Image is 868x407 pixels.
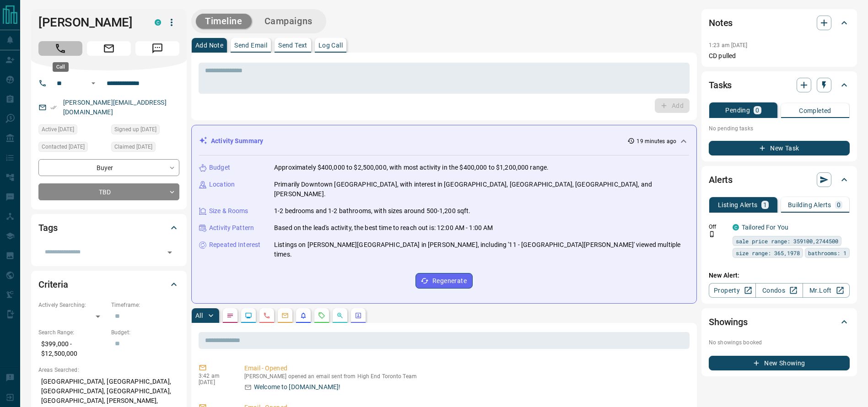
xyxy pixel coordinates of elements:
[88,78,99,89] button: Open
[38,366,179,374] p: Areas Searched:
[709,141,850,155] button: New Task
[278,42,307,48] p: Send Text
[209,163,230,172] p: Budget
[38,220,57,235] h2: Tags
[38,273,179,295] div: Criteria
[799,107,831,114] p: Completed
[38,15,141,30] h1: [PERSON_NAME]
[38,328,107,337] p: Search Range:
[736,236,838,246] span: sale price range: 359100,2744500
[111,328,179,337] p: Budget:
[234,42,267,48] p: Send Email
[196,14,252,29] button: Timeline
[755,283,803,298] a: Condos
[255,14,322,29] button: Campaigns
[318,312,325,319] svg: Requests
[38,277,68,292] h2: Criteria
[636,137,676,145] p: 19 minutes ago
[274,223,493,233] p: Based on the lead's activity, the best time to reach out is: 12:00 AM - 1:00 AM
[709,78,732,92] h2: Tasks
[709,223,727,231] p: Off
[274,163,549,172] p: Approximately $400,000 to $2,500,000, with most activity in the $400,000 to $1,200,000 range.
[38,124,107,137] div: Sat Oct 11 2025
[195,42,223,48] p: Add Note
[63,99,167,116] a: [PERSON_NAME][EMAIL_ADDRESS][DOMAIN_NAME]
[38,41,82,56] span: Call
[38,159,179,176] div: Buyer
[709,172,733,187] h2: Alerts
[38,142,107,155] div: Sat Oct 11 2025
[163,246,176,259] button: Open
[709,122,850,135] p: No pending tasks
[274,180,689,199] p: Primarily Downtown [GEOGRAPHIC_DATA], with interest in [GEOGRAPHIC_DATA], [GEOGRAPHIC_DATA], [GEO...
[209,180,235,189] p: Location
[53,62,69,72] div: Call
[709,283,756,298] a: Property
[199,379,231,386] p: [DATE]
[837,202,841,208] p: 0
[733,224,739,230] div: condos.ca
[415,273,473,289] button: Regenerate
[209,223,254,233] p: Activity Pattern
[709,231,715,237] svg: Push Notification Only
[709,315,748,329] h2: Showings
[709,51,850,61] p: CD pulled
[763,202,767,208] p: 1
[199,133,689,150] div: Activity Summary19 minutes ago
[709,169,850,191] div: Alerts
[274,240,689,259] p: Listings on [PERSON_NAME][GEOGRAPHIC_DATA] in [PERSON_NAME], including '11 - [GEOGRAPHIC_DATA][PE...
[244,364,686,373] p: Email - Opened
[725,107,750,113] p: Pending
[808,248,846,257] span: bathrooms: 1
[336,312,344,319] svg: Opportunities
[709,74,850,96] div: Tasks
[209,240,260,250] p: Repeated Interest
[135,41,179,56] span: Message
[114,125,156,134] span: Signed up [DATE]
[42,125,74,134] span: Active [DATE]
[38,301,107,309] p: Actively Searching:
[742,224,788,231] a: Tailored For You
[155,19,161,26] div: condos.ca
[736,248,800,257] span: size range: 365,1978
[274,206,471,216] p: 1-2 bedrooms and 1-2 bathrooms, with sizes around 500-1,200 sqft.
[254,382,340,392] p: Welcome to [DOMAIN_NAME]!
[111,142,179,155] div: Sat Oct 11 2025
[42,142,85,151] span: Contacted [DATE]
[211,136,263,146] p: Activity Summary
[709,42,748,48] p: 1:23 am [DATE]
[355,312,362,319] svg: Agent Actions
[199,373,231,379] p: 3:42 am
[709,311,850,333] div: Showings
[111,301,179,309] p: Timeframe:
[195,312,203,319] p: All
[709,356,850,370] button: New Showing
[709,271,850,280] p: New Alert:
[263,312,270,319] svg: Calls
[209,206,248,216] p: Size & Rooms
[709,338,850,347] p: No showings booked
[803,283,850,298] a: Mr.Loft
[244,373,686,380] p: [PERSON_NAME] opened an email sent from High End Toronto Team
[718,202,758,208] p: Listing Alerts
[318,42,343,48] p: Log Call
[755,107,759,113] p: 0
[709,12,850,34] div: Notes
[709,16,733,30] h2: Notes
[111,124,179,137] div: Sat Oct 11 2025
[87,41,131,56] span: Email
[300,312,307,319] svg: Listing Alerts
[226,312,234,319] svg: Notes
[50,104,57,111] svg: Email Verified
[38,183,179,200] div: TBD
[788,202,831,208] p: Building Alerts
[281,312,289,319] svg: Emails
[114,142,152,151] span: Claimed [DATE]
[38,217,179,239] div: Tags
[245,312,252,319] svg: Lead Browsing Activity
[38,337,107,361] p: $399,000 - $12,500,000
